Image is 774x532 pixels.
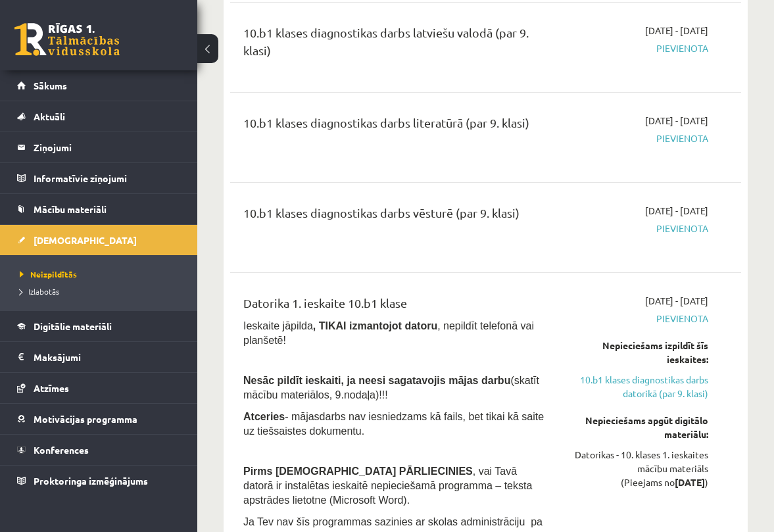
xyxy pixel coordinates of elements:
[34,475,148,487] span: Proktoringa izmēģinājums
[313,320,437,331] b: , TIKAI izmantojot datoru
[17,342,181,372] a: Maksājumi
[243,375,510,386] span: Nesāc pildīt ieskaiti, ja neesi sagatavojis mājas darbu
[17,225,181,255] a: [DEMOGRAPHIC_DATA]
[17,132,181,162] a: Ziņojumi
[566,41,708,55] span: Pievienota
[17,311,181,341] a: Digitālie materiāli
[17,163,181,193] a: Informatīvie ziņojumi
[34,342,181,372] legend: Maksājumi
[34,132,181,162] legend: Ziņojumi
[243,375,539,400] span: (skatīt mācību materiālos, 9.nodaļa)!!!
[17,466,181,496] a: Proktoringa izmēģinājums
[34,234,137,246] span: [DEMOGRAPHIC_DATA]
[243,294,546,318] div: Datorika 1. ieskaite 10.b1 klase
[566,339,708,366] div: Nepieciešams izpildīt šīs ieskaites:
[20,269,77,279] span: Neizpildītās
[34,80,67,91] span: Sākums
[243,204,546,228] div: 10.b1 klases diagnostikas darbs vēsturē (par 9. klasi)
[243,320,534,346] span: Ieskaite jāpilda , nepildīt telefonā vai planšetē!
[645,294,708,308] span: [DATE] - [DATE]
[566,373,708,400] a: 10.b1 klases diagnostikas darbs datorikā (par 9. klasi)
[34,163,181,193] legend: Informatīvie ziņojumi
[17,194,181,224] a: Mācību materiāli
[17,70,181,101] a: Sākums
[566,222,708,235] span: Pievienota
[17,435,181,465] a: Konferences
[243,114,546,138] div: 10.b1 klases diagnostikas darbs literatūrā (par 9. klasi)
[34,320,112,332] span: Digitālie materiāli
[17,404,181,434] a: Motivācijas programma
[645,24,708,37] span: [DATE] - [DATE]
[17,101,181,132] a: Aktuāli
[243,24,546,66] div: 10.b1 klases diagnostikas darbs latviešu valodā (par 9. klasi)
[645,204,708,218] span: [DATE] - [DATE]
[20,286,59,297] span: Izlabotās
[566,132,708,145] span: Pievienota
[645,114,708,128] span: [DATE] - [DATE]
[243,411,285,422] b: Atceries
[675,476,705,488] strong: [DATE]
[243,466,532,506] span: , vai Tavā datorā ir instalētas ieskaitē nepieciešamā programma – teksta apstrādes lietotne (Micr...
[34,382,69,394] span: Atzīmes
[14,23,120,56] a: Rīgas 1. Tālmācības vidusskola
[566,312,708,326] span: Pievienota
[20,285,184,297] a: Izlabotās
[243,411,544,437] span: - mājasdarbs nav iesniedzams kā fails, bet tikai kā saite uz tiešsaistes dokumentu.
[20,268,184,280] a: Neizpildītās
[34,444,89,456] span: Konferences
[34,110,65,122] span: Aktuāli
[34,413,137,425] span: Motivācijas programma
[17,373,181,403] a: Atzīmes
[243,466,473,477] span: Pirms [DEMOGRAPHIC_DATA] PĀRLIECINIES
[566,448,708,489] div: Datorikas - 10. klases 1. ieskaites mācību materiāls (Pieejams no )
[34,203,107,215] span: Mācību materiāli
[566,414,708,441] div: Nepieciešams apgūt digitālo materiālu:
